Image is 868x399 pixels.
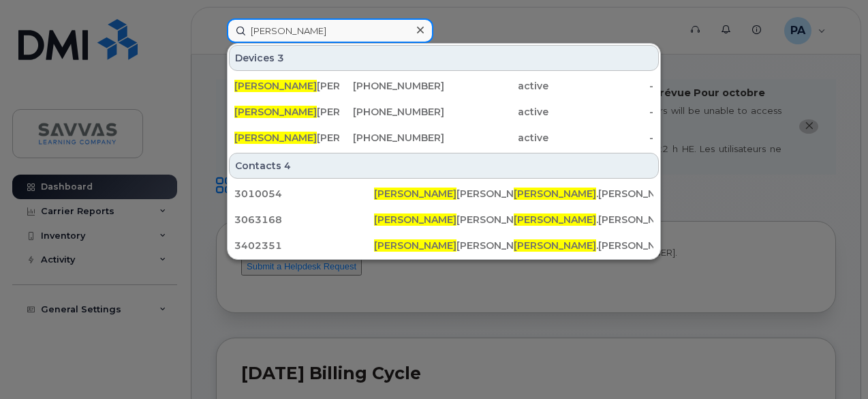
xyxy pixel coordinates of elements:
div: [PHONE_NUMBER] [339,131,444,145]
div: - [548,105,653,119]
span: 4 [284,159,291,173]
a: [PERSON_NAME][PERSON_NAME][PHONE_NUMBER]active- [229,125,659,150]
a: [PERSON_NAME][PERSON_NAME][PHONE_NUMBER]active- [229,74,659,98]
div: active [444,131,549,145]
div: - [548,79,653,93]
div: [PERSON_NAME] [234,105,339,119]
a: 3402351[PERSON_NAME][PERSON_NAME][PERSON_NAME].[PERSON_NAME][EMAIL_ADDRESS][PERSON_NAME][DOMAIN_N... [229,233,659,258]
a: 3010054[PERSON_NAME][PERSON_NAME][PERSON_NAME].[PERSON_NAME][EMAIL_ADDRESS][PERSON_NAME][DOMAIN_N... [229,181,659,206]
div: 3063168 [234,213,374,226]
div: 3010054 [234,187,374,201]
div: [PERSON_NAME] [374,187,514,201]
div: [PERSON_NAME] [374,239,514,252]
span: [PERSON_NAME] [234,132,317,144]
iframe: Messenger Launcher [809,340,858,389]
div: Devices [229,45,659,71]
a: [PERSON_NAME][PERSON_NAME][PHONE_NUMBER]active- [229,100,659,124]
a: 3063168[PERSON_NAME][PERSON_NAME][PERSON_NAME].[PERSON_NAME][EMAIL_ADDRESS][PERSON_NAME][DOMAIN_N... [229,207,659,232]
span: [PERSON_NAME] [514,239,596,252]
span: [PERSON_NAME] [234,106,317,118]
span: [PERSON_NAME] [514,213,596,226]
div: Contacts [229,153,659,179]
span: [PERSON_NAME] [234,80,317,92]
div: .[PERSON_NAME][EMAIL_ADDRESS][PERSON_NAME][DOMAIN_NAME] [514,239,653,252]
span: [PERSON_NAME] [374,239,456,252]
div: [PERSON_NAME] [234,131,339,145]
div: active [444,105,549,119]
div: [PERSON_NAME] [234,79,339,93]
span: 3 [277,51,284,65]
div: .[PERSON_NAME][EMAIL_ADDRESS][PERSON_NAME][DOMAIN_NAME] [514,187,653,201]
div: [PHONE_NUMBER] [339,79,444,93]
div: 3402351 [234,239,374,252]
div: active [444,79,549,93]
span: [PERSON_NAME] [514,188,596,200]
div: [PHONE_NUMBER] [339,105,444,119]
div: [PERSON_NAME] [374,213,514,226]
div: .[PERSON_NAME][EMAIL_ADDRESS][PERSON_NAME][DOMAIN_NAME] [514,213,653,226]
span: [PERSON_NAME] [374,213,456,226]
div: - [548,131,653,145]
span: [PERSON_NAME] [374,188,456,200]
